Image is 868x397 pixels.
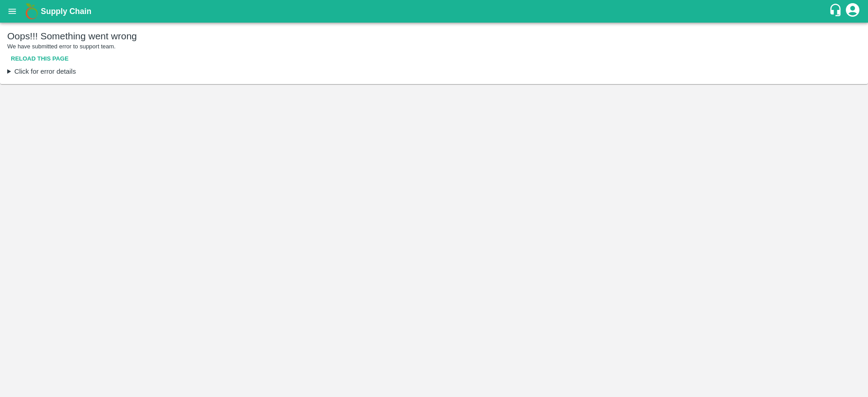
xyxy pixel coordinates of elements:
h5: Oops!!! Something went wrong [7,30,861,43]
summary: Click for error details [7,66,861,76]
button: Reload this page [7,51,72,67]
p: We have submitted error to support team. [7,43,861,51]
b: Supply Chain [41,7,91,16]
a: Supply Chain [41,5,829,18]
img: logo [23,2,41,20]
div: account of current user [844,2,861,21]
div: customer-support [829,3,844,19]
details: lo I (dolor://si.ametco.ad/elitsed/7756.2doei07te92i177u6l8e.do:870:9736300) ma A (enima://mi.ven... [7,66,861,76]
button: open drawer [2,1,23,22]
